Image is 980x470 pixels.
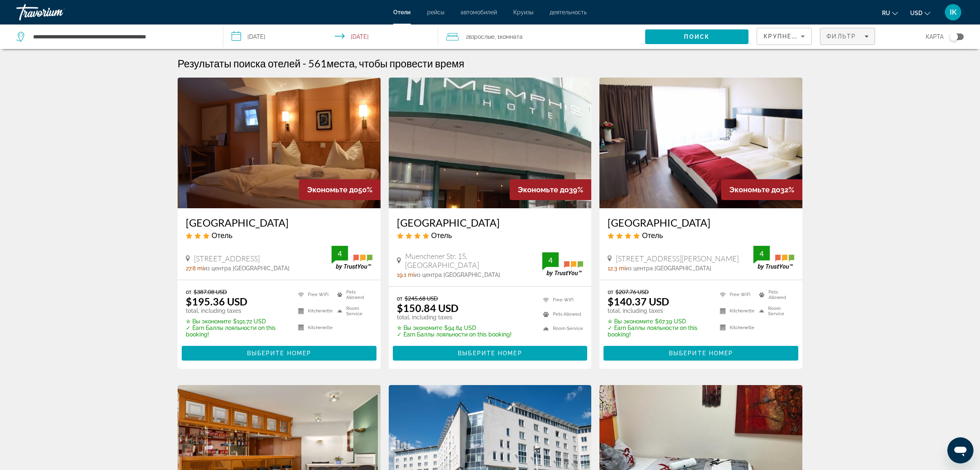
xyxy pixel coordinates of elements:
span: из центра [GEOGRAPHIC_DATA] [204,265,290,272]
span: из центра [GEOGRAPHIC_DATA] [626,265,711,272]
p: ✓ Earn Баллы лояльности on this booking! [186,325,288,338]
img: TrustYou guest rating badge [753,246,794,270]
span: Отель [431,231,452,240]
ins: $140.37 USD [608,295,669,307]
div: 39% [510,179,591,200]
h1: Результаты поиска отелей [178,57,301,69]
div: 32% [721,179,802,200]
div: 4 star Hotel [608,231,794,240]
li: Kitchenette [294,321,333,334]
a: Выберите номер [604,348,798,357]
li: Free WiFi [539,295,583,305]
span: 2 [466,31,494,42]
span: Фильтр [826,33,856,40]
del: $387.08 USD [194,288,227,295]
span: 12.3 mi [608,265,626,272]
div: 4 star Hotel [397,231,584,240]
span: Крупнейшие сбережения [764,33,863,40]
li: Pets Allowed [539,309,583,319]
div: 4 [332,249,348,258]
img: TrustYou guest rating badge [542,252,583,276]
span: Экономьте до [729,185,780,194]
li: Pets Allowed [333,288,372,301]
p: $191.72 USD [186,318,288,325]
a: [GEOGRAPHIC_DATA] [186,216,372,229]
span: Отель [642,231,663,240]
span: Muenchener Str. 15, [GEOGRAPHIC_DATA] [405,252,543,270]
p: ✓ Earn Баллы лояльности on this booking! [397,331,512,338]
button: Change language [882,7,898,19]
div: 50% [299,179,381,200]
span: из центра [GEOGRAPHIC_DATA] [414,272,500,278]
span: ✮ Вы экономите [608,318,653,325]
span: Поиск [684,33,710,40]
span: 19.1 mi [397,272,414,278]
img: Milbor Hotel [599,78,802,208]
a: автомобилей [461,9,497,16]
a: Круизы [513,9,533,16]
a: Travorium [16,2,98,23]
span: Комната [500,33,523,40]
span: , 1 [494,31,523,42]
button: Filters [820,28,875,45]
a: Выберите номер [393,348,588,357]
ins: $195.36 USD [186,295,247,307]
li: Free WiFi [294,288,333,301]
a: [GEOGRAPHIC_DATA] [608,216,794,229]
del: $245.68 USD [405,295,438,302]
li: Room Service [333,305,372,317]
p: $94.84 USD [397,325,512,331]
span: карта [926,31,944,42]
h2: 561 [308,57,464,69]
ins: $150.84 USD [397,302,459,314]
button: Toggle map [944,33,964,40]
span: от [397,295,403,302]
span: Выберите номер [247,350,311,356]
iframe: Кнопка запуска окна обмена сообщениями [947,437,973,463]
span: [STREET_ADDRESS][PERSON_NAME] [616,254,739,263]
span: ✮ Вы экономите [397,325,442,331]
li: Kitchenette [716,305,755,317]
button: Выберите номер [393,346,588,361]
del: $207.76 USD [615,288,649,295]
img: TrustYou guest rating badge [332,246,372,270]
button: Search [645,29,748,44]
span: Экономьте до [518,185,569,194]
li: Room Service [755,305,794,317]
p: total, including taxes [397,314,512,321]
span: ru [882,10,890,16]
a: рейсы [427,9,444,16]
a: [GEOGRAPHIC_DATA] [397,216,584,229]
li: Kitchenette [716,321,755,334]
li: Room Service [539,323,583,334]
span: от [186,288,192,295]
div: 4 [753,249,770,258]
button: Travelers: 2 adults, 0 children [438,25,645,49]
span: IK [950,8,957,16]
p: $67.39 USD [608,318,710,325]
span: от [608,288,613,295]
div: 3 star Hotel [186,231,372,240]
li: Kitchenette [294,305,333,317]
span: 27.8 mi [186,265,204,272]
p: total, including taxes [186,307,288,314]
img: Hotel am Bahnhof [178,78,381,208]
span: Выберите номер [458,350,522,356]
button: Select check in and out date [223,25,439,49]
a: Отели [393,9,411,16]
span: места, чтобы провести время [327,57,464,69]
span: Экономьте до [307,185,358,194]
input: Search hotel destination [32,31,211,43]
a: Выберите номер [182,348,376,357]
img: Memphis Hotel [389,78,592,208]
span: - [303,57,306,69]
span: ✮ Вы экономите [186,318,231,325]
